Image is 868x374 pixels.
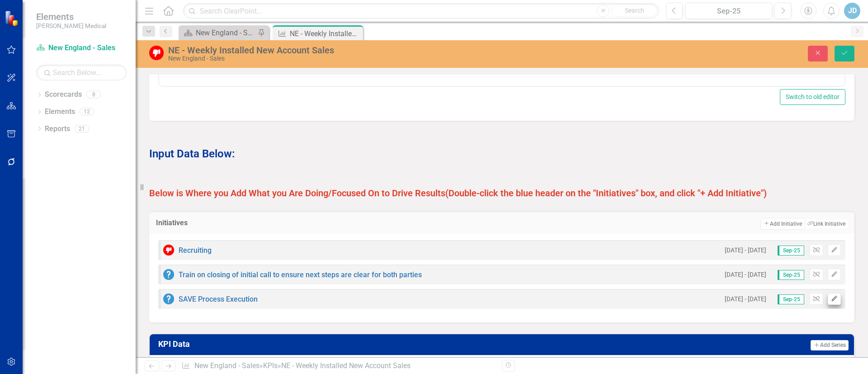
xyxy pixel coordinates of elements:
[2,83,683,94] p: 4. Continuing to work with service partners for leads and transition plans
[163,269,174,280] img: No Information
[445,188,767,199] strong: (Double-click the blue header on the "Initiatives" box, and click "+ Add Initiative")
[149,188,445,199] strong: Below is Where you Add What you Are Doing/Focused On to Drive Results
[778,246,804,256] span: Sep-25
[2,65,683,76] p: 3. Keep our team focused on the right prospects, specialties and qualifying contract expiration d...
[760,218,805,230] button: Add Initiative
[780,89,845,105] button: Switch to old editor
[290,28,361,39] div: NE - Weekly Installed New Account Sales
[2,47,683,58] p: 2. Improve execution of sales process to identify and/or create those with desire for change
[778,270,804,280] span: Sep-25
[75,125,89,133] div: 21
[281,361,410,370] div: NE - Weekly Installed New Account Sales
[163,294,174,304] img: No Information
[2,29,683,40] p: 1. Focusing on skill improvement to gain better understanding of sales cycle to improve expected ...
[194,361,259,370] a: New England - Sales
[45,90,82,100] a: Scorecards
[86,91,101,99] div: 8
[778,294,804,304] span: Sep-25
[725,246,766,255] small: [DATE] - [DATE]
[36,11,106,22] span: Elements
[45,107,75,117] a: Elements
[811,340,849,350] button: Add Series
[179,246,212,255] a: Recruiting
[179,270,422,279] a: Train on closing of initial call to ensure next steps are clear for both parties
[36,65,127,80] input: Search Below...
[263,361,278,370] a: KPIs
[168,45,545,55] div: NE - Weekly Installed New Account Sales
[163,245,174,256] img: Below Target
[156,219,340,227] h3: Initiatives
[612,5,657,17] button: Search
[149,147,235,160] strong: Input Data Below:
[725,270,766,279] small: [DATE] - [DATE]
[805,219,848,228] button: Link Initiative
[179,295,258,303] a: SAVE Process Execution
[625,7,644,14] span: Search
[5,10,20,26] img: ClearPoint Strategy
[689,6,769,17] div: Sep-25
[183,3,659,19] input: Search ClearPoint...
[36,43,127,53] a: New England - Sales
[196,27,255,38] div: New England - Sales - Overview Dashboard
[149,46,164,60] img: Below Target
[2,121,164,128] strong: What is the timeline to get the results “green”?
[36,22,106,29] small: [PERSON_NAME] Medical
[80,108,94,116] div: 12
[2,137,683,148] p: My expectation is to get over budget in Q4, which will require some of the larger deals in the pi...
[844,3,860,19] button: JD
[158,340,471,349] h3: KPI Data
[2,12,127,20] strong: What is the solution to the problem?
[168,55,545,62] div: New England - Sales
[725,295,766,303] small: [DATE] - [DATE]
[181,27,255,38] a: New England - Sales - Overview Dashboard
[181,361,495,371] div: » »
[45,124,70,134] a: Reports
[2,101,683,112] p: 5. Build strong team to ensure consistency from all sellers in region
[685,3,772,19] button: Sep-25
